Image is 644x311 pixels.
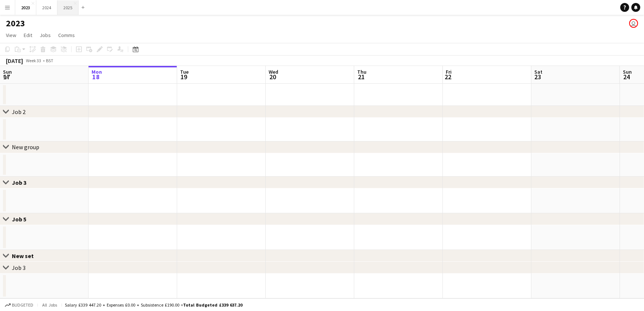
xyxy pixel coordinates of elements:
span: 20 [268,73,278,81]
div: New group [12,143,39,151]
span: Jobs [40,32,51,39]
div: Job 2 [12,108,26,116]
a: Edit [21,30,35,40]
span: 17 [2,73,12,81]
span: 24 [622,73,632,81]
span: View [6,32,16,39]
div: BST [46,58,53,63]
span: 21 [356,73,366,81]
div: Salary £339 447.20 + Expenses £0.00 + Subsistence £190.00 = [65,302,242,308]
span: 22 [445,73,452,81]
span: All jobs [41,302,59,308]
span: Sun [3,68,12,75]
span: Sat [534,68,542,75]
span: Thu [357,68,366,75]
span: Total Budgeted £339 637.20 [183,302,242,308]
h1: 2023 [6,18,25,29]
span: Mon [92,68,102,75]
button: 2024 [36,0,57,15]
div: New set [12,252,40,260]
div: Job 3 [12,179,32,186]
span: 19 [179,73,189,81]
span: Week 33 [24,58,43,63]
span: Edit [24,32,32,39]
span: Comms [58,32,75,39]
button: 2023 [15,0,36,15]
span: Fri [446,68,452,75]
span: Sun [623,68,632,75]
a: View [3,30,19,40]
span: Wed [269,68,278,75]
span: 23 [533,73,542,81]
div: [DATE] [6,57,23,64]
button: Budgeted [4,301,34,309]
div: Job 3 [12,264,26,271]
div: Job 5 [12,215,32,223]
span: 18 [90,73,102,81]
app-user-avatar: Chris hessey [629,19,638,28]
span: Tue [180,68,189,75]
button: 2025 [57,0,79,15]
span: Budgeted [12,302,33,308]
a: Comms [55,30,78,40]
a: Jobs [37,30,54,40]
